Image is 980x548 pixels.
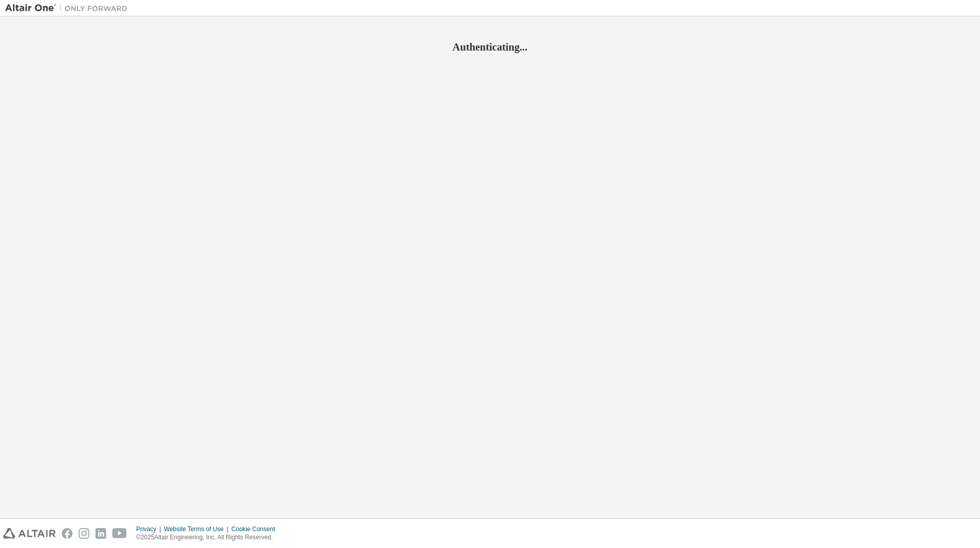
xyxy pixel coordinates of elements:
div: Website Terms of Use [164,525,231,533]
div: Privacy [136,525,164,533]
img: linkedin.svg [95,528,106,539]
div: Cookie Consent [231,525,281,533]
img: instagram.svg [79,528,89,539]
img: altair_logo.svg [3,528,56,539]
img: youtube.svg [112,528,127,539]
img: Altair One [5,3,133,13]
img: facebook.svg [62,528,72,539]
p: © 2025 Altair Engineering, Inc. All Rights Reserved. [136,533,281,542]
h2: Authenticating... [5,40,975,54]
